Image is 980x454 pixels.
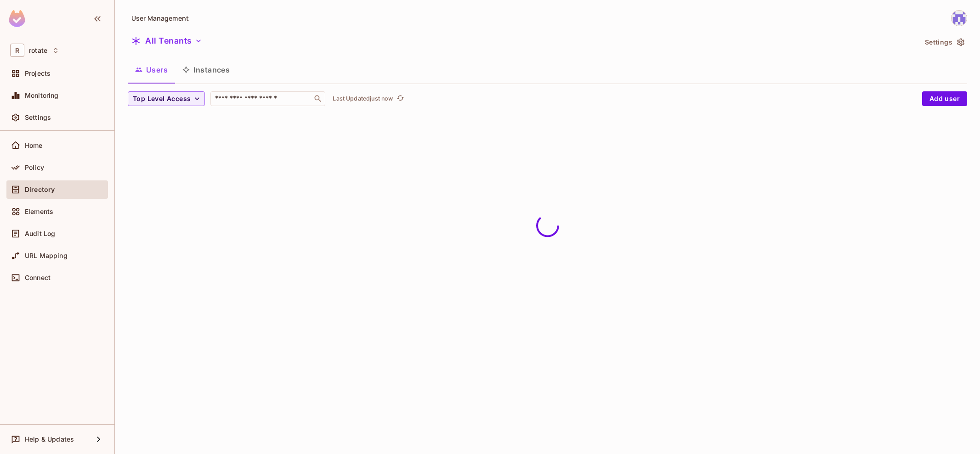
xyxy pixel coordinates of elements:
[952,11,967,26] img: yoongjia@letsrotate.com
[25,142,43,149] span: Home
[133,93,191,105] span: Top Level Access
[25,252,68,259] span: URL Mapping
[25,274,51,281] span: Connect
[25,70,51,77] span: Projects
[25,208,53,215] span: Elements
[25,230,55,237] span: Audit Log
[29,47,47,54] span: Workspace: rotate
[128,91,205,106] button: Top Level Access
[25,186,55,193] span: Directory
[128,34,206,48] button: All Tenants
[9,10,25,27] img: SReyMgAAAABJRU5ErkJggg==
[175,58,237,81] button: Instances
[25,92,59,99] span: Monitoring
[393,93,406,104] span: Click to refresh data
[25,436,74,443] span: Help & Updates
[131,14,189,22] span: User Management
[921,35,967,50] button: Settings
[128,58,175,81] button: Users
[922,91,967,106] button: Add user
[25,114,51,121] span: Settings
[25,164,44,171] span: Policy
[10,44,24,57] span: R
[395,93,406,104] button: refresh
[333,95,393,102] p: Last Updated just now
[397,94,404,103] span: refresh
